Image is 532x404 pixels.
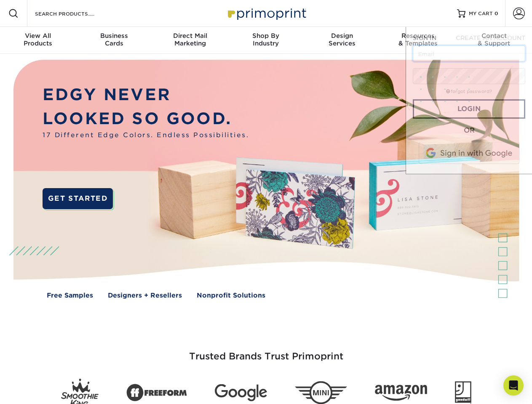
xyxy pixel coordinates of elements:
[20,331,513,372] h3: Trusted Brands Trust Primoprint
[108,291,182,300] a: Designers + Resellers
[224,4,308,22] img: Primoprint
[413,125,525,136] div: OR
[495,11,498,16] span: 0
[304,32,380,47] div: Services
[456,35,525,41] span: CREATE AN ACCOUNT
[304,32,380,40] span: Design
[43,107,249,131] p: LOOKED SO GOOD.
[34,8,116,19] input: SEARCH PRODUCTS.....
[43,83,249,107] p: EDGY NEVER
[152,32,228,40] span: Direct Mail
[197,291,265,300] a: Nonprofit Solutions
[76,32,152,47] div: Cards
[152,27,228,54] a: Direct MailMarketing
[228,32,304,47] div: Industry
[43,130,249,140] span: 17 Different Edge Colors. Endless Possibilities.
[76,27,152,54] a: BusinessCards
[215,384,267,401] img: Google
[76,32,152,40] span: Business
[469,10,493,17] span: MY CART
[228,27,304,54] a: Shop ByIndustry
[152,32,228,47] div: Marketing
[47,291,93,300] a: Free Samples
[455,381,471,404] img: Goodwill
[446,89,492,94] a: forgot password?
[413,35,436,41] span: SIGN IN
[375,385,427,401] img: Amazon
[413,99,525,119] a: Login
[380,32,456,47] div: & Templates
[503,375,524,396] div: Open Intercom Messenger
[380,32,456,40] span: Resources
[304,27,380,54] a: DesignServices
[228,32,304,40] span: Shop By
[380,27,456,54] a: Resources& Templates
[43,188,113,209] a: GET STARTED
[413,45,525,61] input: Email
